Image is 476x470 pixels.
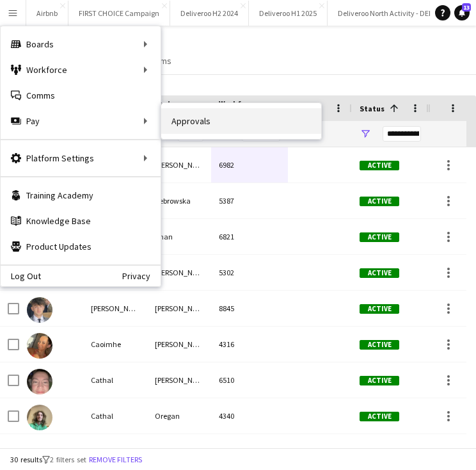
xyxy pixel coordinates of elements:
span: 2 filters set [50,455,86,464]
img: Cameron Andrews [27,297,52,323]
span: Workforce ID [219,99,265,118]
img: Cathal Oregan [27,405,52,430]
div: Boards [1,31,161,57]
div: Zebrowska [147,183,211,218]
div: [PERSON_NAME] [83,291,147,326]
a: Training Academy [1,182,161,208]
div: 4340 [211,398,288,434]
div: Cathal [83,398,147,434]
span: Active [360,376,399,385]
div: 5387 [211,183,288,218]
div: [PERSON_NAME] [147,147,211,182]
div: Chulainn [83,434,147,469]
button: FIRST CHOICE Campaign [68,1,170,26]
div: [PERSON_NAME] [147,327,211,362]
div: 6988 [211,434,288,469]
div: Workforce [1,57,161,83]
div: 6510 [211,362,288,398]
img: Cathal Hawe [27,369,52,394]
div: [PERSON_NAME] [147,291,211,326]
button: Deliveroo H1 2025 [249,1,328,26]
span: Active [360,197,399,206]
span: Active [360,268,399,278]
a: 13 [454,5,470,20]
a: Approvals [161,108,321,134]
button: Open Filter Menu [360,128,371,140]
a: Knowledge Base [1,208,161,234]
button: Deliveroo North Activity - DEL134 [328,1,455,26]
a: Privacy [122,271,161,281]
a: Log Out [1,271,41,281]
div: [PERSON_NAME] [147,434,211,469]
a: Comms [1,83,161,108]
a: Product Updates [1,234,161,259]
span: Last Name [155,99,188,118]
div: 5302 [211,255,288,290]
span: Active [360,304,399,314]
div: [PERSON_NAME] [147,362,211,398]
div: [PERSON_NAME] [147,255,211,290]
div: Khan [147,219,211,254]
button: Deliveroo H2 2024 [170,1,249,26]
div: 4316 [211,327,288,362]
span: Active [360,412,399,421]
div: Caoimhe [83,327,147,362]
span: Active [360,340,399,350]
span: 13 [462,3,471,12]
div: Cathal [83,362,147,398]
span: Active [360,161,399,170]
div: Platform Settings [1,145,161,171]
span: Active [360,232,399,242]
div: 6821 [211,219,288,254]
div: 8845 [211,291,288,326]
img: Caoimhe Twomey [27,333,52,359]
button: Airbnb [26,1,68,26]
div: Pay [1,108,161,134]
span: Status [360,104,385,113]
div: Oregan [147,398,211,434]
div: 6982 [211,147,288,182]
button: Remove filters [86,453,145,467]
